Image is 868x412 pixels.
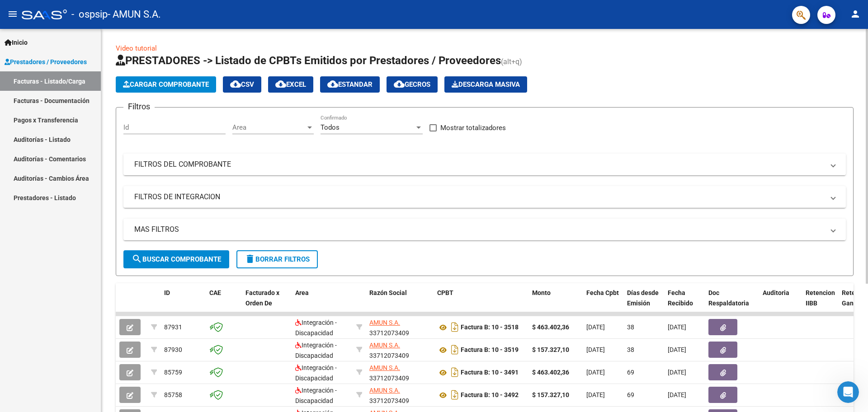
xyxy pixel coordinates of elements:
[232,123,306,131] span: Area
[230,80,254,89] span: CSV
[206,283,242,323] datatable-header-cell: CAE
[394,79,405,89] mat-icon: cloud_download
[705,283,759,323] datatable-header-cell: Doc Respaldatoria
[295,319,337,337] span: Integración - Discapacidad
[461,324,519,331] strong: Factura B: 10 - 3518
[123,100,155,113] h3: Filtros
[369,289,407,296] span: Razón Social
[850,9,861,19] mat-icon: person
[806,289,835,307] span: Retencion IIBB
[164,369,182,376] span: 85759
[444,76,527,93] button: Descarga Masiva
[627,289,659,307] span: Días desde Emisión
[268,76,313,93] button: EXCEL
[366,283,434,323] datatable-header-cell: Razón Social
[763,289,789,296] span: Auditoria
[5,57,87,67] span: Prestadores / Proveedores
[123,154,846,175] mat-expansion-panel-header: FILTROS DEL COMPROBANTE
[369,363,430,382] div: 33712073409
[295,342,337,359] span: Integración - Discapacidad
[664,283,705,323] datatable-header-cell: Fecha Recibido
[245,253,255,264] mat-icon: delete
[123,186,846,208] mat-expansion-panel-header: FILTROS DE INTEGRACION
[627,391,634,398] span: 69
[586,323,605,331] span: [DATE]
[586,369,605,376] span: [DATE]
[627,323,634,331] span: 38
[452,80,520,89] span: Descarga Masiva
[132,253,142,264] mat-icon: search
[668,369,686,376] span: [DATE]
[369,342,400,349] span: AMUN S.A.
[586,391,605,398] span: [DATE]
[245,255,310,263] span: Borrar Filtros
[434,283,528,323] datatable-header-cell: CPBT
[242,283,292,323] datatable-header-cell: Facturado x Orden De
[134,192,824,202] mat-panel-title: FILTROS DE INTEGRACION
[528,283,583,323] datatable-header-cell: Monto
[123,219,846,240] mat-expansion-panel-header: MAS FILTROS
[123,80,209,89] span: Cargar Comprobante
[71,5,108,24] span: - ospsip
[295,289,309,296] span: Area
[275,80,306,89] span: EXCEL
[461,392,519,399] strong: Factura B: 10 - 3492
[461,346,519,354] strong: Factura B: 10 - 3519
[461,369,519,376] strong: Factura B: 10 - 3491
[668,346,686,353] span: [DATE]
[627,369,634,376] span: 69
[759,283,802,323] datatable-header-cell: Auditoria
[627,346,634,353] span: 38
[387,76,438,93] button: Gecros
[116,44,157,52] a: Video tutorial
[108,5,161,24] span: - AMUN S.A.
[230,79,241,89] mat-icon: cloud_download
[449,342,461,357] i: Descargar documento
[532,369,569,376] strong: $ 463.402,36
[837,381,859,403] iframe: Intercom live chat
[327,79,338,89] mat-icon: cloud_download
[369,364,400,371] span: AMUN S.A.
[668,323,686,331] span: [DATE]
[327,80,373,89] span: Estandar
[394,80,430,89] span: Gecros
[449,365,461,379] i: Descargar documento
[295,387,337,404] span: Integración - Discapacidad
[668,391,686,398] span: [DATE]
[116,54,501,67] span: PRESTADORES -> Listado de CPBTs Emitidos por Prestadores / Proveedores
[708,289,749,307] span: Doc Respaldatoria
[160,283,206,323] datatable-header-cell: ID
[583,283,623,323] datatable-header-cell: Fecha Cpbt
[623,283,664,323] datatable-header-cell: Días desde Emisión
[116,76,216,93] button: Cargar Comprobante
[292,283,353,323] datatable-header-cell: Area
[320,76,380,93] button: Estandar
[369,387,400,394] span: AMUN S.A.
[295,364,337,382] span: Integración - Discapacidad
[123,250,229,268] button: Buscar Comprobante
[449,320,461,334] i: Descargar documento
[236,250,318,268] button: Borrar Filtros
[134,159,824,169] mat-panel-title: FILTROS DEL COMPROBANTE
[532,391,569,398] strong: $ 157.327,10
[532,323,569,331] strong: $ 463.402,36
[668,289,693,307] span: Fecha Recibido
[586,289,619,296] span: Fecha Cpbt
[321,123,340,131] span: Todos
[5,37,28,47] span: Inicio
[369,340,430,359] div: 33712073409
[532,346,569,353] strong: $ 157.327,10
[275,79,286,89] mat-icon: cloud_download
[369,318,430,337] div: 33712073409
[369,385,430,404] div: 33712073409
[223,76,261,93] button: CSV
[444,76,527,93] app-download-masive: Descarga masiva de comprobantes (adjuntos)
[437,289,453,296] span: CPBT
[164,289,170,296] span: ID
[164,323,182,331] span: 87931
[164,391,182,398] span: 85758
[164,346,182,353] span: 87930
[369,319,400,326] span: AMUN S.A.
[209,289,221,296] span: CAE
[532,289,551,296] span: Monto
